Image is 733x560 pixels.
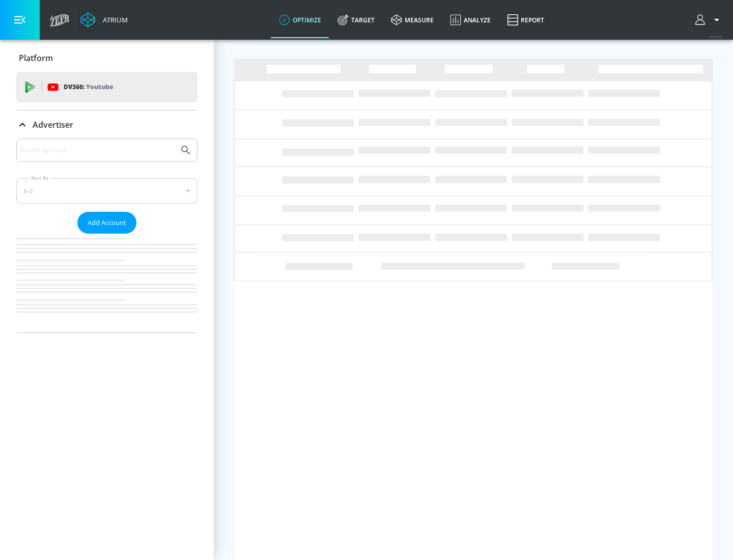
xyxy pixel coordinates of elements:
a: Report [499,2,552,38]
p: DV360: [64,81,113,93]
div: Atrium [99,15,128,24]
div: Advertiser [16,110,198,139]
a: Analyze [442,2,499,38]
input: Search by name [20,144,175,157]
a: Atrium [80,12,128,27]
button: Add Account [77,212,136,234]
a: Target [329,2,383,38]
p: Youtube [86,81,113,92]
div: A-Z [16,178,198,204]
nav: list of Advertiser [16,234,198,332]
p: Advertiser [33,119,73,130]
div: Platform [16,44,198,72]
label: Sort By [29,175,51,181]
span: v 4.24.0 [709,34,723,39]
div: Advertiser [16,138,198,332]
span: Add Account [88,217,126,229]
a: measure [383,2,442,38]
a: optimize [271,2,329,38]
div: DV360: Youtube [16,72,198,102]
p: Platform [19,52,53,64]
